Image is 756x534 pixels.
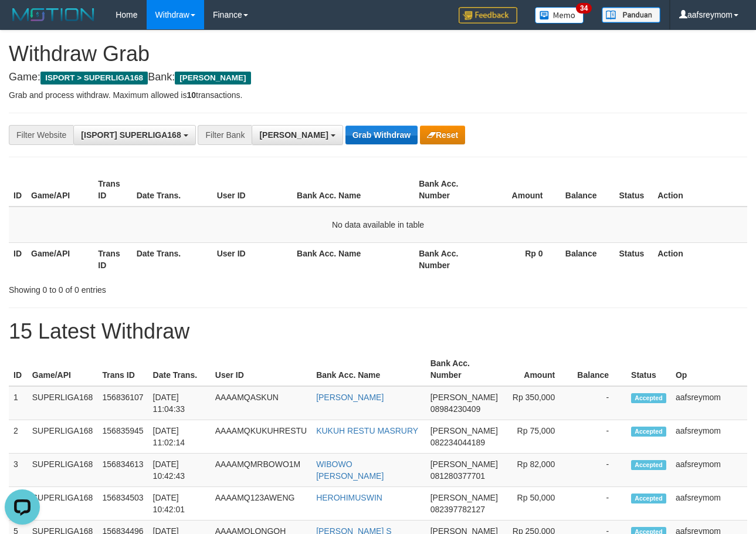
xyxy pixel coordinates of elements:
td: 156834613 [98,454,148,487]
td: aafsreymom [671,454,747,487]
th: ID [9,242,26,276]
span: [PERSON_NAME] [259,130,328,140]
th: User ID [212,242,292,276]
th: Trans ID [93,242,131,276]
a: KUKUH RESTU MASRURY [316,426,418,435]
th: Status [614,242,653,276]
button: [PERSON_NAME] [252,125,343,145]
td: SUPERLIGA168 [28,454,98,487]
th: Game/API [26,242,93,276]
td: AAAAMQKUKUHRESTU [211,420,311,454]
p: Grab and process withdraw. Maximum allowed is transactions. [9,89,747,101]
span: 34 [576,3,592,13]
span: Accepted [631,494,666,503]
span: Copy 082234044189 to clipboard [430,438,485,447]
span: [PERSON_NAME] [430,459,498,469]
td: aafsreymom [671,386,747,420]
th: Amount [503,353,572,386]
th: Balance [572,353,626,386]
th: Op [671,353,747,386]
span: Accepted [631,460,666,470]
th: Bank Acc. Number [414,173,481,207]
th: User ID [211,353,311,386]
span: ISPORT > SUPERLIGA168 [40,72,148,85]
td: SUPERLIGA168 [28,386,98,420]
img: Feedback.jpg [459,7,517,23]
span: [PERSON_NAME] [430,493,498,502]
span: Accepted [631,393,666,403]
img: MOTION_logo.png [9,6,98,23]
td: - [572,386,626,420]
th: Action [653,173,747,207]
th: Balance [561,173,615,207]
th: Balance [561,242,615,276]
td: AAAAMQ123AWENG [211,487,311,521]
td: 156835945 [98,420,148,454]
td: aafsreymom [671,487,747,521]
span: Copy 081280377701 to clipboard [430,471,485,481]
span: Copy 08984230409 to clipboard [430,404,481,414]
span: Copy 082397782127 to clipboard [430,505,485,514]
div: Filter Website [9,125,73,145]
td: 156836107 [98,386,148,420]
td: - [572,454,626,487]
button: Grab Withdraw [345,126,418,144]
th: Bank Acc. Number [426,353,503,386]
td: Rp 50,000 [503,487,572,521]
th: Game/API [26,173,93,207]
img: panduan.png [602,7,660,23]
th: ID [9,353,28,386]
span: [PERSON_NAME] [430,426,498,435]
td: Rp 82,000 [503,454,572,487]
td: 2 [9,420,28,454]
td: - [572,487,626,521]
td: 3 [9,454,28,487]
strong: 10 [187,90,196,100]
td: 1 [9,386,28,420]
a: HEROHIMUSWIN [316,493,382,502]
div: Showing 0 to 0 of 0 entries [9,279,306,296]
th: Game/API [28,353,98,386]
td: Rp 350,000 [503,386,572,420]
th: Action [653,242,747,276]
th: Bank Acc. Name [292,173,414,207]
td: No data available in table [9,207,747,243]
button: Open LiveChat chat widget [5,5,40,40]
td: 156834503 [98,487,148,521]
h1: 15 Latest Withdraw [9,320,747,343]
td: AAAAMQASKUN [211,386,311,420]
th: Date Trans. [132,242,212,276]
td: [DATE] 10:42:01 [148,487,211,521]
th: Rp 0 [481,242,561,276]
th: User ID [212,173,292,207]
a: WIBOWO [PERSON_NAME] [316,459,384,481]
span: [PERSON_NAME] [175,72,250,85]
th: Status [626,353,671,386]
th: Date Trans. [148,353,211,386]
td: [DATE] 11:04:33 [148,386,211,420]
span: Accepted [631,427,666,437]
th: Amount [481,173,561,207]
td: SUPERLIGA168 [28,420,98,454]
button: Reset [420,126,465,144]
th: Trans ID [98,353,148,386]
td: [DATE] 11:02:14 [148,420,211,454]
td: aafsreymom [671,420,747,454]
td: Rp 75,000 [503,420,572,454]
h1: Withdraw Grab [9,42,747,66]
th: Status [614,173,653,207]
td: [DATE] 10:42:43 [148,454,211,487]
a: [PERSON_NAME] [316,393,384,402]
th: Bank Acc. Number [414,242,481,276]
h4: Game: Bank: [9,72,747,83]
th: ID [9,173,26,207]
button: [ISPORT] SUPERLIGA168 [73,125,195,145]
img: Button%20Memo.svg [535,7,584,23]
th: Bank Acc. Name [311,353,426,386]
th: Trans ID [93,173,131,207]
td: SUPERLIGA168 [28,487,98,521]
span: [PERSON_NAME] [430,393,498,402]
th: Date Trans. [132,173,212,207]
td: AAAAMQMRBOWO1M [211,454,311,487]
td: - [572,420,626,454]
